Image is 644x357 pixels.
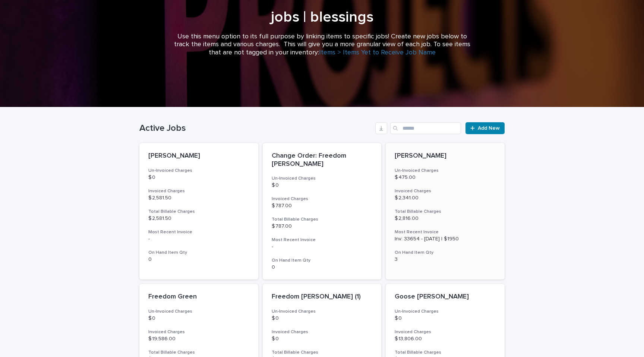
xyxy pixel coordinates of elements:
[272,336,373,342] p: $ 0
[478,126,500,131] span: Add New
[148,168,249,174] h3: Un-Invoiced Charges
[465,122,505,134] a: Add New
[139,8,505,26] h1: jobs | blessings
[148,293,249,301] p: Freedom Green
[272,350,373,356] h3: Total Billable Charges
[272,309,373,315] h3: Un-Invoiced Charges
[395,309,496,315] h3: Un-Invoiced Charges
[148,336,249,342] p: $ 19,586.00
[395,215,496,222] p: $ 2,816.00
[272,329,373,335] h3: Invoiced Charges
[272,176,373,181] h3: Un-Invoiced Charges
[139,143,258,279] a: [PERSON_NAME]Un-Invoiced Charges$ 0Invoiced Charges$ 2,581.50Total Billable Charges$ 2,581.50Most...
[319,49,436,56] a: Items > Items Yet to Receive Job Name
[173,33,471,57] p: Use this menu option to its full purpose by linking items to specific jobs! Create new jobs below...
[148,229,249,235] h3: Most Recent Invoice
[395,315,496,322] p: $ 0
[272,237,373,243] h3: Most Recent Invoice
[395,168,496,174] h3: Un-Invoiced Charges
[395,209,496,215] h3: Total Billable Charges
[272,203,373,209] p: $ 787.00
[395,256,496,263] p: 3
[272,223,373,230] p: $ 787.00
[272,258,373,263] h3: On Hand Item Qty
[148,329,249,335] h3: Invoiced Charges
[395,152,496,160] p: [PERSON_NAME]
[272,152,373,168] p: Change Order: Freedom [PERSON_NAME]
[395,174,496,181] p: $ 475.00
[148,209,249,215] h3: Total Billable Charges
[272,182,373,189] p: $ 0
[148,152,249,160] p: [PERSON_NAME]
[148,195,249,201] p: $ 2,581.50
[395,350,496,356] h3: Total Billable Charges
[272,217,373,222] h3: Total Billable Charges
[148,188,249,194] h3: Invoiced Charges
[148,315,249,322] p: $ 0
[395,229,496,235] h3: Most Recent Invoice
[272,244,373,250] p: -
[395,250,496,256] h3: On Hand Item Qty
[148,350,249,356] h3: Total Billable Charges
[395,195,496,201] p: $ 2,341.00
[395,329,496,335] h3: Invoiced Charges
[139,123,372,134] h1: Active Jobs
[148,256,249,263] p: 0
[263,143,382,279] a: Change Order: Freedom [PERSON_NAME]Un-Invoiced Charges$ 0Invoiced Charges$ 787.00Total Billable C...
[272,293,373,301] p: Freedom [PERSON_NAME] (1)
[148,174,249,181] p: $ 0
[390,122,461,134] input: Search
[148,309,249,315] h3: Un-Invoiced Charges
[148,236,249,242] p: -
[395,293,496,301] p: Goose [PERSON_NAME]
[272,196,373,202] h3: Invoiced Charges
[148,250,249,256] h3: On Hand Item Qty
[272,315,373,322] p: $ 0
[272,264,373,271] p: 0
[395,188,496,194] h3: Invoiced Charges
[386,143,505,279] a: [PERSON_NAME]Un-Invoiced Charges$ 475.00Invoiced Charges$ 2,341.00Total Billable Charges$ 2,816.0...
[395,336,496,342] p: $ 13,806.00
[148,215,249,222] p: $ 2,581.50
[395,236,496,242] p: Inv: 33654 - [DATE] | $1950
